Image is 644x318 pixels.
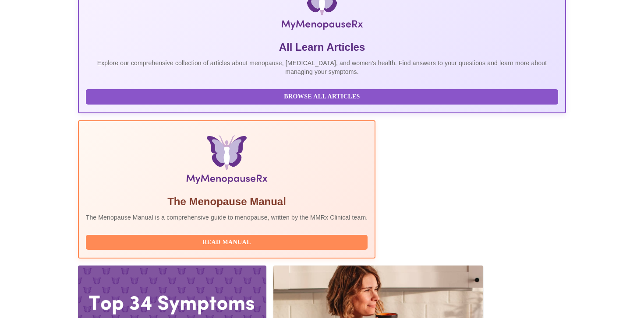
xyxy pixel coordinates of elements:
a: Read Manual [86,238,370,245]
span: Browse All Articles [95,91,550,102]
h5: The Menopause Manual [86,195,368,209]
span: Read Manual [95,237,359,248]
img: Menopause Manual [131,135,323,188]
p: The Menopause Manual is a comprehensive guide to menopause, written by the MMRx Clinical team. [86,213,368,222]
h5: All Learn Articles [86,40,559,54]
button: Read Manual [86,235,368,250]
a: Browse All Articles [86,92,561,100]
p: Explore our comprehensive collection of articles about menopause, [MEDICAL_DATA], and women's hea... [86,59,559,76]
button: Browse All Articles [86,89,559,105]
